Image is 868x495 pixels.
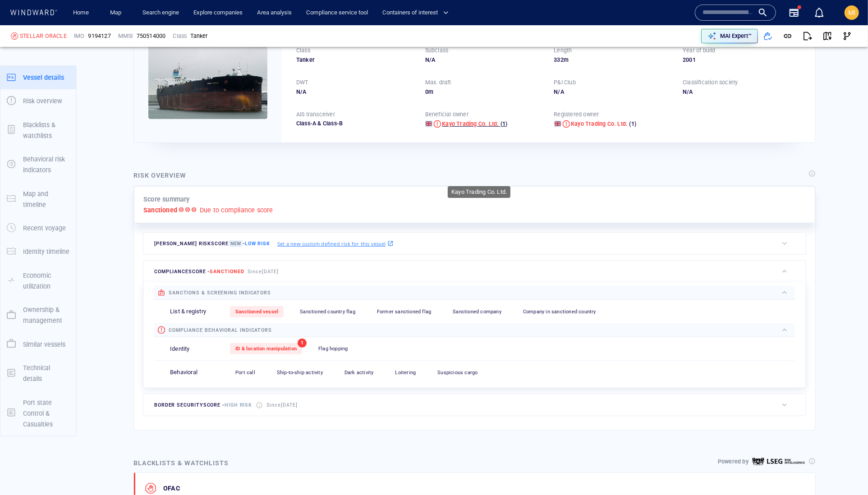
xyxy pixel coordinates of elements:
[118,32,133,40] p: MMSI
[0,339,76,348] a: Similar vessels
[133,232,147,238] span: 1 day
[20,32,67,40] span: STELLAR ORACLE
[817,26,837,46] button: View on map
[103,5,132,21] button: Map
[630,32,644,46] div: Toggle vessel historical path
[659,32,672,46] div: Toggle map information layers
[0,311,76,319] a: Ownership & management
[628,120,636,128] span: (1)
[425,88,428,95] span: 0
[23,154,70,176] p: Behavioral risk indicators
[0,333,76,356] button: Similar vessels
[210,269,244,275] span: Sanctioned
[0,247,76,256] a: Identity timeline
[173,32,187,40] p: Class
[11,32,18,40] div: Sanctioned
[0,125,76,134] a: Blacklists & watchlists
[23,188,70,211] p: Map and timeline
[683,46,716,55] p: Year of build
[589,272,633,278] a: OpenStreetMap
[303,5,372,21] a: Compliance service tool
[758,26,778,46] button: Add to vessel list
[0,298,76,333] button: Ownership & management
[499,120,508,128] span: (1)
[245,241,270,247] span: Low risk
[235,370,255,376] span: Port call
[425,78,451,87] p: Max. draft
[0,96,76,105] a: Risk overview
[23,223,66,234] p: Recent voyage
[720,32,752,40] p: MAI Expert™
[644,32,659,46] button: Create an AOI.
[0,147,76,182] button: Behavioral risk indicators
[296,110,335,119] p: AIS transceiver
[296,46,310,55] p: Class
[23,339,65,350] p: Similar vessels
[798,26,817,46] button: Export report
[0,368,76,377] a: Technical details
[169,290,271,296] span: sanctions & screening indicators
[377,309,431,315] span: Former sanctioned flag
[229,240,243,247] span: New
[0,73,76,81] a: Vessel details
[23,397,70,430] p: Port state Control & Casualties
[170,307,206,316] p: List & registry
[382,8,449,18] span: Containers of interest
[0,113,76,148] button: Blacklists & watchlists
[170,368,197,377] p: Behavioral
[617,32,630,46] div: Focus on vessel path
[23,119,70,142] p: Blacklists & watchlists
[0,240,76,263] button: Identity timeline
[200,205,273,215] p: Due to compliance score
[277,240,386,247] p: Set a new custom defined risk for this vessel
[163,483,251,494] p: OFAC
[296,78,308,87] p: DWT
[23,72,64,83] p: Vessel details
[395,370,416,376] span: Loitering
[425,56,543,64] div: N/A
[571,120,636,128] a: Kayo Trading Co. Ltd. (1)
[0,356,76,391] button: Technical details
[137,32,166,40] div: 750514000
[0,276,76,284] a: Economic utilization
[554,88,672,96] div: N/A
[344,370,374,376] span: Dark activity
[169,327,272,333] span: compliance behavioral indicators
[148,229,187,243] div: [DATE] - [DATE]
[296,56,414,64] div: Tanker
[425,110,468,119] p: Beneficial owner
[0,216,76,240] button: Recent voyage
[683,56,801,64] div: 2001
[139,5,183,21] a: Search engine
[154,269,244,275] span: compliance score -
[225,402,252,408] span: High risk
[442,120,499,127] span: Kayo Trading Co. Ltd.
[190,5,246,21] button: Explore companies
[644,32,659,46] div: tooltips.createAOI
[683,88,801,96] div: N/A
[425,46,449,55] p: Subclass
[23,246,69,257] p: Identity timeline
[190,32,207,40] div: Tanker
[143,205,177,215] p: Sanctioned
[0,66,76,89] button: Vessel details
[0,160,76,169] a: Behavioral risk indicators
[830,454,861,488] iframe: Chat
[437,370,478,376] span: Suspicious cargo
[23,362,70,385] p: Technical details
[843,4,861,22] button: MI
[300,309,355,315] span: Sanctioned country flag
[125,228,206,243] button: 1 day[DATE]-[DATE]
[106,5,128,21] a: Map
[563,272,588,278] a: Mapbox
[74,32,85,40] p: IMO
[0,89,76,113] button: Risk overview
[837,26,857,46] button: Visual Link Analysis
[266,402,298,408] span: Since [DATE]
[554,78,576,87] p: P&I Club
[571,120,628,127] span: Kayo Trading Co. Ltd.
[70,5,93,21] a: Home
[0,194,76,203] a: Map and timeline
